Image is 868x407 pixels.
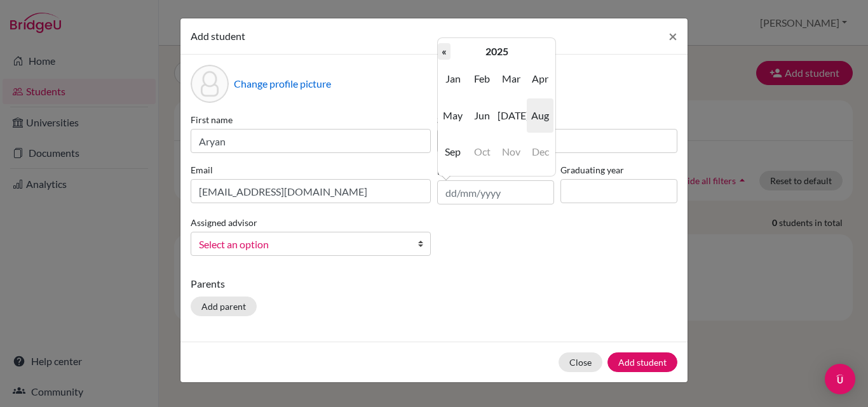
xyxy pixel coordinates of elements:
[527,98,553,133] span: Aug
[527,62,553,96] span: Apr
[527,135,553,169] span: Dec
[559,352,602,372] button: Close
[607,352,677,372] button: Add student
[498,135,524,169] span: Nov
[498,62,524,96] span: Mar
[440,135,466,169] span: Sep
[191,30,245,42] span: Add student
[437,113,677,126] label: Surname
[469,98,496,133] span: Jun
[191,216,257,229] label: Assigned advisor
[191,163,431,177] label: Email
[438,43,451,60] th: «
[451,43,543,60] th: 2025
[469,62,496,96] span: Feb
[825,364,855,394] div: Open Intercom Messenger
[199,236,406,253] span: Select an option
[440,62,466,96] span: Jan
[191,65,229,103] div: Profile picture
[469,135,496,169] span: Oct
[668,27,677,45] span: ×
[560,163,677,177] label: Graduating year
[191,276,677,291] p: Parents
[437,180,554,204] input: dd/mm/yyyy
[191,297,257,316] button: Add parent
[498,98,524,133] span: [DATE]
[191,113,431,126] label: First name
[658,18,688,54] button: Close
[440,98,466,133] span: May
